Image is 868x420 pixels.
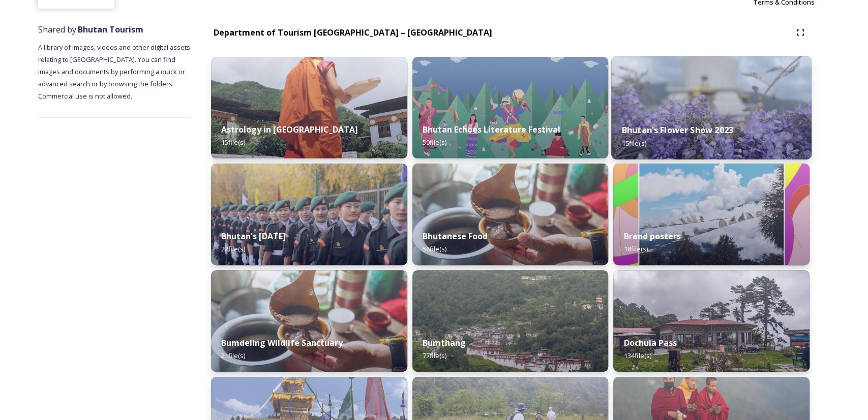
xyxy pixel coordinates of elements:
[622,124,733,136] strong: Bhutan's Flower Show 2023
[38,24,143,35] span: Shared by:
[412,270,609,372] img: Bumthang%2520180723%2520by%2520Amp%2520Sripimanwat-20.jpg
[211,164,407,265] img: Bhutan%2520National%2520Day10.jpg
[211,270,407,372] img: Bumdeling%2520090723%2520by%2520Amp%2520Sripimanwat-4%25202.jpg
[221,351,245,360] span: 21 file(s)
[623,244,647,253] span: 18 file(s)
[623,337,676,348] strong: Dochula Pass
[412,164,609,265] img: Bumdeling%2520090723%2520by%2520Amp%2520Sripimanwat-4.jpg
[423,231,488,242] strong: Bhutanese Food
[423,138,446,147] span: 50 file(s)
[613,270,810,372] img: 2022-10-01%252011.41.43.jpg
[221,337,343,348] strong: Bumdeling Wildlife Sanctuary
[221,231,286,242] strong: Bhutan's [DATE]
[78,24,143,35] strong: Bhutan Tourism
[221,244,245,253] span: 22 file(s)
[423,351,446,360] span: 77 file(s)
[221,138,245,147] span: 15 file(s)
[423,244,446,253] span: 56 file(s)
[623,351,651,360] span: 134 file(s)
[412,57,609,158] img: Bhutan%2520Echoes7.jpg
[613,164,810,265] img: Bhutan_Believe_800_1000_4.jpg
[423,337,466,348] strong: Bumthang
[622,138,646,147] span: 15 file(s)
[423,124,560,135] strong: Bhutan Echoes Literature Festival
[221,124,358,135] strong: Astrology in [GEOGRAPHIC_DATA]
[623,231,680,242] strong: Brand posters
[38,43,192,101] span: A library of images, videos and other digital assets relating to [GEOGRAPHIC_DATA]. You can find ...
[611,56,811,159] img: Bhutan%2520Flower%2520Show2.jpg
[211,57,407,158] img: _SCH1465.jpg
[214,27,492,38] strong: Department of Tourism [GEOGRAPHIC_DATA] – [GEOGRAPHIC_DATA]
